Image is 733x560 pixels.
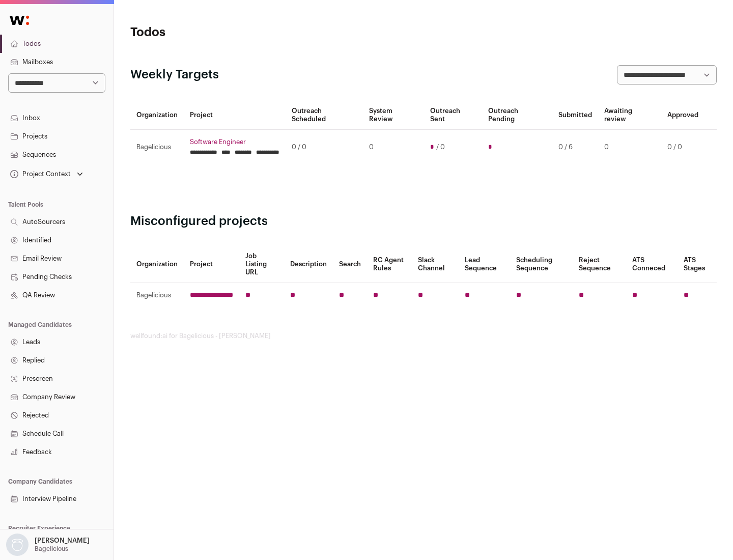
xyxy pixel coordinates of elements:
th: ATS Stages [678,246,717,283]
th: Outreach Pending [482,101,552,130]
th: Lead Sequence [459,246,510,283]
th: Submitted [552,101,598,130]
a: Software Engineer [190,138,279,146]
p: [PERSON_NAME] [35,537,90,545]
p: Bagelicious [35,545,68,553]
th: Project [184,246,239,283]
th: Reject Sequence [573,246,627,283]
td: 0 [598,130,661,165]
td: 0 / 0 [286,130,363,165]
span: / 0 [436,143,445,151]
h2: Weekly Targets [130,67,219,83]
td: 0 / 6 [552,130,598,165]
th: RC Agent Rules [367,246,411,283]
th: Search [333,246,367,283]
th: Outreach Scheduled [286,101,363,130]
th: Approved [661,101,704,130]
th: Project [184,101,286,130]
img: Wellfound [4,10,35,31]
img: nopic.png [6,534,29,556]
th: Description [284,246,333,283]
td: Bagelicious [130,283,184,308]
th: Organization [130,101,184,130]
button: Open dropdown [4,534,92,556]
td: Bagelicious [130,130,184,165]
button: Open dropdown [8,167,85,181]
div: Project Context [8,170,71,178]
td: 0 / 0 [661,130,704,165]
th: Outreach Sent [424,101,483,130]
td: 0 [363,130,424,165]
footer: wellfound:ai for Bagelicious - [PERSON_NAME] [130,332,717,340]
h2: Misconfigured projects [130,213,717,230]
th: Job Listing URL [239,246,284,283]
th: Slack Channel [412,246,459,283]
th: Organization [130,246,184,283]
th: Scheduling Sequence [510,246,573,283]
th: Awaiting review [598,101,661,130]
th: System Review [363,101,424,130]
th: ATS Conneced [626,246,677,283]
h1: Todos [130,24,326,41]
